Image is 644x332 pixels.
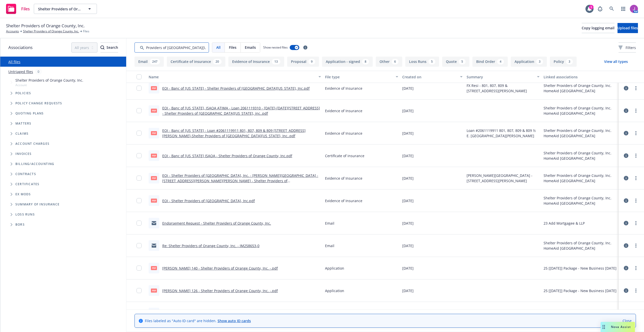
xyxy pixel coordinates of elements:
input: Toggle Row Selected [137,108,142,113]
a: more [633,265,639,271]
span: Filters [619,45,636,50]
button: SearchSearch [100,42,118,53]
span: Email [325,243,334,248]
div: 8 [362,59,369,64]
div: 1 [589,5,594,9]
span: Loss Runs [15,213,35,216]
div: Tree Example [0,77,126,159]
span: Associations [8,44,33,51]
span: Account charges [15,142,49,145]
span: pdf [151,289,157,292]
span: pdf [151,131,157,135]
span: Certificate of insurance [325,153,364,158]
span: Files [229,45,236,50]
div: 5 [459,59,466,64]
span: Nova Assist [611,325,631,329]
span: Emails [245,45,256,50]
a: Switch app [618,4,628,14]
span: Application [325,288,344,293]
span: Quoting plans [15,112,44,115]
div: 247 [150,59,160,64]
div: Shelter Providers of Orange County, Inc. HomeAid [GEOGRAPHIC_DATA] [544,240,617,251]
span: pdf [151,109,157,112]
button: Evidence of Insurance [228,57,284,67]
button: Loss Runs [405,57,439,67]
a: Close [623,318,632,323]
button: Proposal [287,57,319,67]
button: Bind Order [472,57,508,67]
a: more [633,175,639,181]
span: Evidence of Insurance [325,198,362,203]
button: Other [376,57,402,67]
button: Certificate of insurance [167,57,225,67]
span: [DATE] [402,131,414,136]
div: Name [149,74,315,80]
button: Quote [442,57,469,67]
div: Shelter Providers of Orange County, Inc. HomeAid [GEOGRAPHIC_DATA] [544,195,617,206]
span: BORs [15,223,25,226]
div: 13 [272,59,280,64]
div: File type [325,74,393,80]
span: Evidence of Insurance [325,131,362,136]
span: Application [325,266,344,271]
div: Search [100,43,118,52]
span: [DATE] [402,176,414,181]
span: Show nested files [263,45,288,50]
span: Contracts [15,173,36,176]
span: All [216,45,221,50]
a: Search [607,4,617,14]
a: Re: Shelter Providers of Orange County, Inc. - IM258653-0 [162,243,259,248]
span: Evidence of Insurance [325,176,362,181]
span: [DATE] [402,221,414,226]
span: Claims [15,132,29,135]
a: more [633,130,639,136]
button: Upload files [618,23,638,33]
button: Summary [465,71,542,83]
span: [DATE] [402,153,414,158]
span: Invoices [15,152,32,155]
span: pdf [151,199,157,202]
div: Shelter Providers of Orange County, Inc. HomeAid [GEOGRAPHIC_DATA] [544,83,617,93]
span: Loan #2061119911 801, 807, 809 & 809 ½ E. [GEOGRAPHIC_DATA][PERSON_NAME] [467,128,540,138]
a: more [633,85,639,91]
span: Summary of insurance [15,203,60,206]
button: Policy [550,57,577,67]
div: 6 [392,59,398,64]
span: [DATE] [402,266,414,271]
a: Endorsement Request - Shelter Providers of Orange County, Inc. [162,221,271,226]
input: Toggle Row Selected [137,266,142,271]
span: [DATE] [402,86,414,91]
input: Select all [137,74,142,79]
button: File type [323,71,400,83]
div: Linked associations [544,74,617,80]
span: Policy change requests [15,102,62,105]
a: more [633,220,639,226]
div: Shelter Providers of Orange County, Inc. HomeAid [GEOGRAPHIC_DATA] [544,150,617,161]
span: [PERSON_NAME][GEOGRAPHIC_DATA] - [STREET_ADDRESS][PERSON_NAME] [467,173,540,183]
a: EOI - Banc of [US_STATE] - Loan #2061119911 801, 807, 809 & 809 [STREET_ADDRESS][PERSON_NAME]-She... [162,128,306,138]
span: Matters [15,122,31,125]
a: Files [4,2,32,16]
div: 25 [[DATE]] Package - New Business [DATE] [544,288,616,293]
span: pdf [151,266,157,270]
span: Evidence of Insurance [325,86,362,91]
input: Toggle Row Selected [137,153,142,158]
span: pdf [151,86,157,90]
button: Shelter Providers of Orange County, Inc. [34,4,97,14]
button: Application [511,57,547,67]
div: 9 [308,59,315,64]
img: photo [630,5,638,13]
a: [PERSON_NAME] 140 - Shelter Providers of Orange County, Inc. -.pdf [162,266,278,271]
input: Toggle Row Selected [137,131,142,136]
span: Certificates [15,183,39,186]
div: Shelter Providers of Orange County, Inc. HomeAid [GEOGRAPHIC_DATA] [544,105,617,116]
a: EOi - Shelter Providers of [GEOGRAPHIC_DATA], Inc. - [PERSON_NAME][GEOGRAPHIC_DATA] - [STREET_ADD... [162,173,318,188]
a: Accounts [6,29,19,34]
span: [DATE] [402,108,414,113]
div: Drag to move [601,322,607,332]
button: Nova Assist [601,322,635,332]
span: FX Resi - 801, 807, 809 & [STREET_ADDRESS][PERSON_NAME] [467,83,540,93]
span: Policies [15,92,31,95]
a: more [633,243,639,249]
input: Toggle Row Selected [137,176,142,181]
